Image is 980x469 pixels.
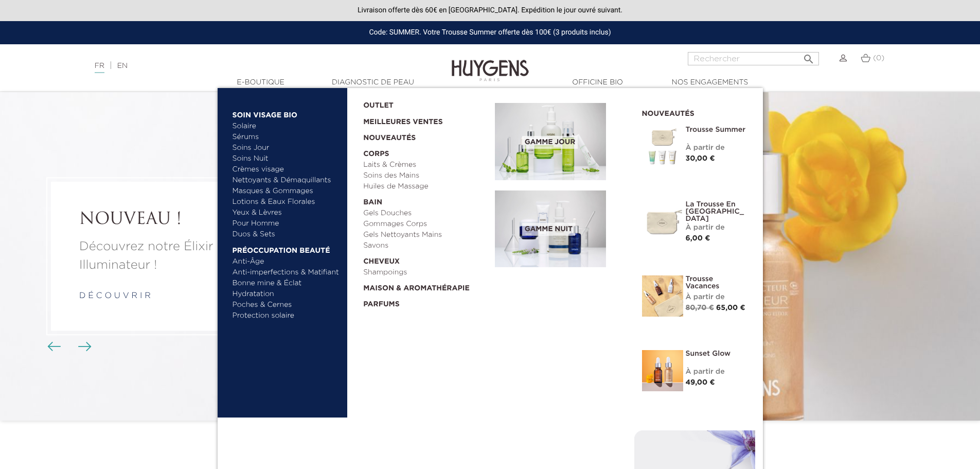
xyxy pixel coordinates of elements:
[233,256,340,267] a: Anti-Âge
[452,43,529,83] img: Huygens
[799,49,818,63] button: 
[803,50,815,62] i: 
[363,181,488,192] a: Huiles de Massage
[233,143,340,153] a: Soins Jour
[363,160,488,170] a: Laits & Crèmes
[233,278,340,289] a: Bonne mine & Éclat
[716,304,745,311] span: 65,00 €
[51,339,85,355] div: Boutons du carrousel
[233,153,331,164] a: Soins Nuit
[642,106,747,118] h2: Nouveautés
[686,201,747,222] a: La Trousse en [GEOGRAPHIC_DATA]
[363,144,488,160] a: Corps
[686,275,747,290] a: Trousse Vacances
[209,77,312,88] a: E-Boutique
[233,240,340,256] a: Préoccupation beauté
[233,218,340,229] a: Pour Homme
[79,292,151,301] a: d é c o u v r i r
[95,62,104,73] a: FR
[363,192,488,208] a: Bain
[495,190,606,268] img: routine_nuit_banner.jpg
[233,289,340,300] a: Hydratation
[686,292,747,303] div: À partir de
[233,207,340,218] a: Yeux & Lèvres
[117,62,128,70] a: EN
[79,210,296,230] a: NOUVEAU !
[642,350,683,391] img: Sunset glow- un teint éclatant
[546,77,649,88] a: Officine Bio
[686,143,747,153] div: À partir de
[522,136,578,149] span: Gamme jour
[233,175,340,186] a: Nettoyants & Démaquillants
[686,350,747,357] a: Sunset Glow
[363,230,488,240] a: Gels Nettoyants Mains
[363,95,478,111] a: OUTLET
[90,60,401,72] div: |
[686,379,715,386] span: 49,00 €
[363,219,488,230] a: Gommages Corps
[233,229,340,240] a: Duos & Sets
[363,111,478,128] a: Meilleures Ventes
[642,201,683,242] img: La Trousse en Coton
[233,105,340,121] a: Soin Visage Bio
[522,223,575,236] span: Gamme nuit
[233,310,340,321] a: Protection solaire
[363,208,488,219] a: Gels Douches
[495,103,627,180] a: Gamme jour
[686,367,747,377] div: À partir de
[363,170,488,181] a: Soins des Mains
[363,128,488,144] a: Nouveautés
[233,267,340,278] a: Anti-imperfections & Matifiant
[363,278,488,294] a: Maison & Aromathérapie
[495,190,627,268] a: Gamme nuit
[686,222,747,233] div: À partir de
[686,235,710,242] span: 6,00 €
[233,300,340,310] a: Poches & Cernes
[233,186,340,197] a: Masques & Gommages
[686,304,714,311] span: 80,70 €
[233,132,340,143] a: Sérums
[322,77,424,88] a: Diagnostic de peau
[642,126,683,167] img: Trousse Summer
[233,197,340,207] a: Lotions & Eaux Florales
[363,267,488,278] a: Shampoings
[233,164,340,175] a: Crèmes visage
[642,275,683,317] img: La Trousse vacances
[363,251,488,267] a: Cheveux
[873,55,884,62] span: (0)
[363,240,488,251] a: Savons
[495,103,606,180] img: routine_jour_banner.jpg
[686,126,747,133] a: Trousse Summer
[233,121,340,132] a: Solaire
[686,155,715,162] span: 30,00 €
[688,52,819,65] input: Rechercher
[79,238,296,275] a: Découvrez notre Élixir Perfecteur Illuminateur !
[658,77,761,88] a: Nos engagements
[363,294,488,310] a: Parfums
